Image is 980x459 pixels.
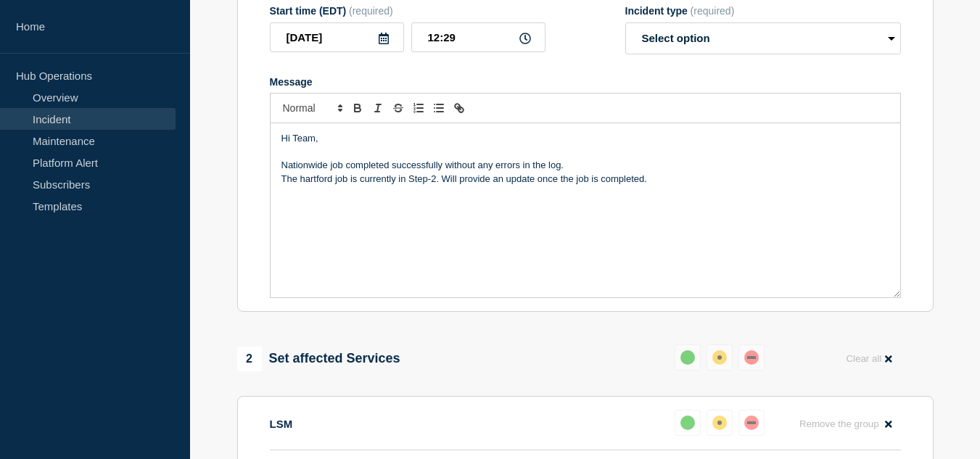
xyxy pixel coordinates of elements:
[449,99,469,117] button: Toggle link
[738,410,765,436] button: down
[281,159,889,172] p: Nationwide job completed successfully without any errors in the log.
[744,350,759,365] div: down
[237,347,262,371] span: 2
[675,410,701,436] button: up
[271,123,900,297] div: Message
[675,344,701,371] button: up
[625,5,901,17] div: Incident type
[408,99,429,117] button: Toggle ordered list
[625,22,901,54] select: Incident type
[799,418,879,429] span: Remove the group
[349,5,393,17] span: (required)
[281,132,889,145] p: Hi Team,
[707,344,733,371] button: affected
[270,76,901,88] div: Message
[837,344,900,373] button: Clear all
[368,99,388,117] button: Toggle italic text
[738,344,765,371] button: down
[707,410,733,436] button: affected
[270,418,293,430] p: LSM
[744,415,759,430] div: down
[680,415,695,430] div: up
[411,22,545,52] input: HH:MM
[791,410,901,438] button: Remove the group
[680,350,695,365] div: up
[429,99,449,117] button: Toggle bulleted list
[270,5,545,17] div: Start time (EDT)
[712,350,727,365] div: affected
[388,99,408,117] button: Toggle strikethrough text
[270,22,404,52] input: YYYY-MM-DD
[281,173,889,186] p: The hartford job is currently in Step-2. Will provide an update once the job is completed.
[691,5,735,17] span: (required)
[347,99,368,117] button: Toggle bold text
[237,347,400,371] div: Set affected Services
[276,99,347,117] span: Font size
[712,415,727,430] div: affected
